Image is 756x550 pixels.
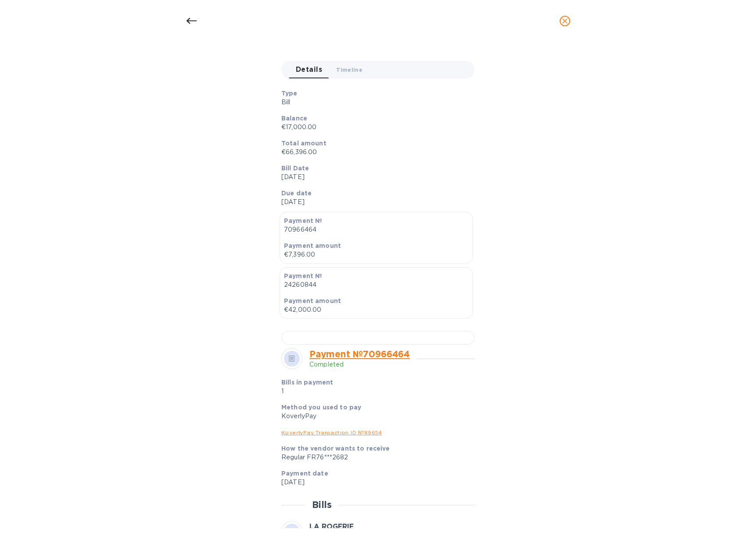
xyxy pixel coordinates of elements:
p: €42,000.00 [284,305,469,314]
p: [DATE] [281,478,468,487]
p: €7,396.00 [284,250,469,259]
p: [DATE] [281,173,468,182]
h2: Bills [312,499,332,510]
b: LA ROGERIE [309,522,354,531]
a: Payment № 70966464 [309,349,410,360]
b: How the vendor wants to receive [281,445,390,452]
b: Due date [281,190,312,197]
p: Bill [281,98,468,107]
p: 1 [281,387,405,396]
p: 70966464 [284,225,469,234]
b: Payment amount [284,297,341,304]
span: Details [296,63,322,76]
b: LR [288,528,296,535]
b: Balance [281,115,307,122]
p: €66,396.00 [281,148,468,157]
span: Timeline [336,65,362,74]
p: Completed [309,360,410,369]
b: Type [281,90,298,97]
a: KoverlyPay Transaction ID № 89654 [281,429,382,436]
b: Bill Date [281,165,309,172]
b: Payment № [284,217,322,224]
b: Bills in payment [281,379,333,386]
button: close [554,11,575,32]
b: Payment № [284,272,322,279]
b: Method you used to pay [281,404,361,411]
b: Payment date [281,470,328,477]
p: €17,000.00 [281,123,468,132]
b: Total amount [281,140,327,147]
p: 24260844 [284,280,469,289]
b: Payment amount [284,242,341,249]
div: Regular FR76***2682 [281,453,468,462]
div: KoverlyPay [281,412,468,421]
p: [DATE] [281,197,468,207]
